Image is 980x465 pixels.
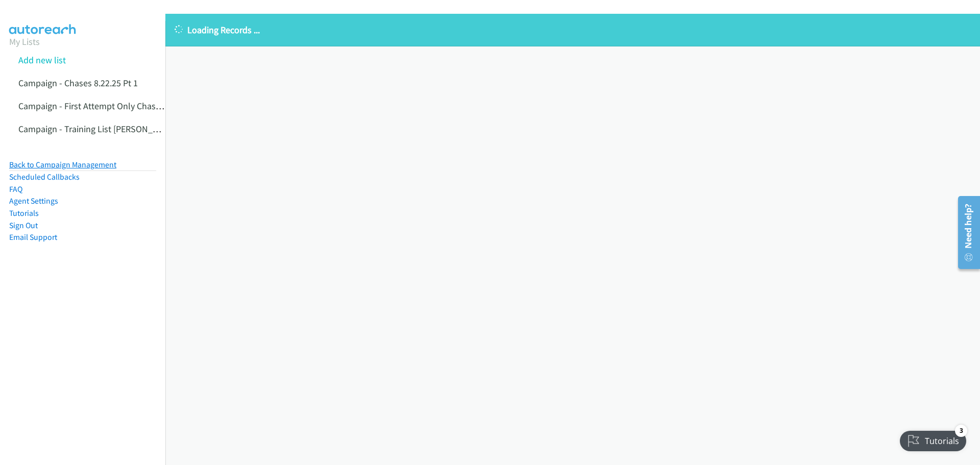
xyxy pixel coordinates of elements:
a: Campaign - Chases 8.22.25 Pt 1 [18,77,138,89]
p: Loading Records ... [175,23,971,37]
a: Scheduled Callbacks [9,172,80,182]
a: Agent Settings [9,196,58,206]
a: My Lists [9,36,40,47]
a: Tutorials [9,208,39,218]
a: Back to Campaign Management [9,160,116,169]
a: Add new list [18,54,66,66]
a: Campaign - First Attempt Only Chases 8.25 [18,100,182,112]
iframe: Checklist [894,421,972,457]
a: Campaign - Training List [PERSON_NAME] [18,123,178,135]
iframe: Resource Center [950,192,980,273]
a: Email Support [9,232,57,242]
a: FAQ [9,184,22,194]
a: Sign Out [9,221,38,230]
